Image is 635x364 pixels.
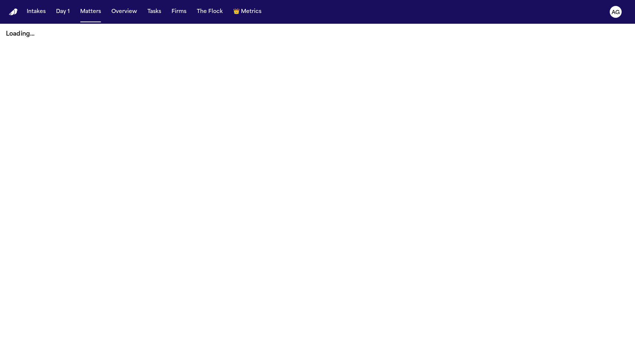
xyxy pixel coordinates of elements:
button: Firms [169,5,189,19]
button: Overview [108,5,140,19]
button: Matters [77,5,104,19]
button: crownMetrics [230,5,264,19]
button: Tasks [144,5,164,19]
p: Loading... [6,30,629,39]
button: Intakes [24,5,49,19]
img: Finch Logo [9,9,18,16]
button: The Flock [194,5,226,19]
a: Home [9,9,18,16]
button: Day 1 [53,5,73,19]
